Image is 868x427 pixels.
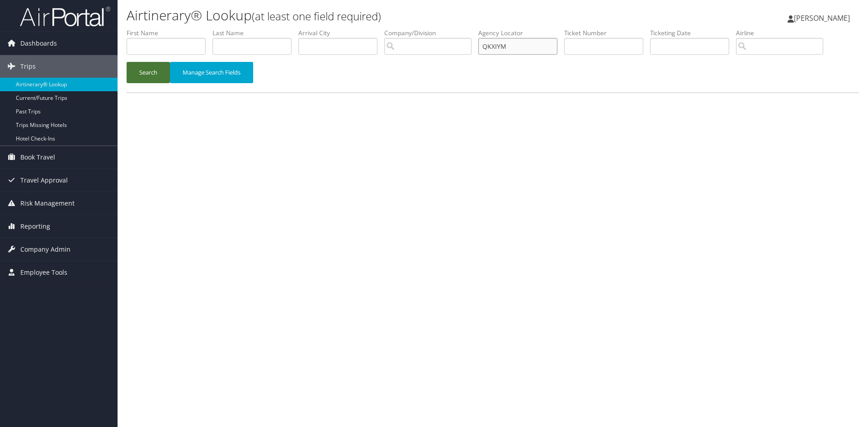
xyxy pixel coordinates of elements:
label: First Name [127,28,212,38]
span: Reporting [20,215,50,238]
button: Manage Search Fields [170,62,253,83]
span: Company Admin [20,238,71,261]
small: (at least one field required) [252,9,381,23]
label: Agency Locator [478,28,564,38]
h1: Airtinerary® Lookup [127,6,615,25]
span: Dashboards [20,32,57,55]
span: Employee Tools [20,261,67,284]
a: [PERSON_NAME] [788,5,859,32]
span: Trips [20,55,36,78]
img: airportal-logo.png [20,6,110,27]
label: Arrival City [298,28,384,38]
button: Search [127,62,170,83]
span: [PERSON_NAME] [794,13,850,23]
label: Ticketing Date [650,28,736,38]
label: Ticket Number [564,28,650,38]
span: Risk Management [20,192,75,215]
span: Book Travel [20,146,55,169]
label: Company/Division [384,28,478,38]
label: Last Name [212,28,298,38]
label: Airline [736,28,830,38]
span: Travel Approval [20,169,68,192]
